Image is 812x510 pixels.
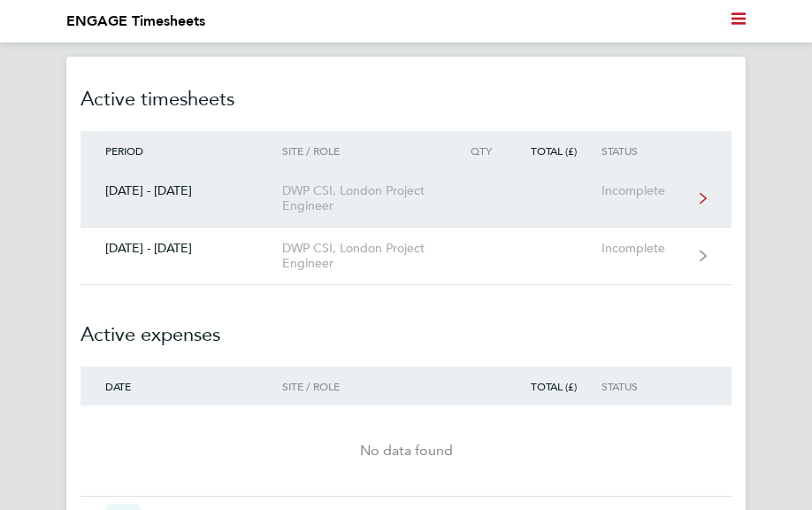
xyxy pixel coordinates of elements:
[282,380,451,392] div: Site / Role
[80,85,732,131] h2: Active timesheets
[80,170,732,228] a: [DATE] - [DATE]DWP CSI, London Project EngineerIncomplete
[80,380,282,392] div: Date
[282,241,451,271] div: DWP CSI, London Project Engineer
[80,285,732,367] h2: Active expenses
[601,241,693,256] div: Incomplete
[80,241,282,256] div: [DATE] - [DATE]
[80,440,732,461] div: No data found
[452,144,517,157] div: Qty
[80,183,282,198] div: [DATE] - [DATE]
[601,183,693,198] div: Incomplete
[601,144,693,157] div: Status
[517,144,601,157] div: Total (£)
[517,380,601,392] div: Total (£)
[282,183,451,213] div: DWP CSI, London Project Engineer
[282,144,451,157] div: Site / Role
[80,228,732,285] a: [DATE] - [DATE]DWP CSI, London Project EngineerIncomplete
[105,143,143,158] span: Period
[66,11,205,32] li: ENGAGE Timesheets
[601,380,693,392] div: Status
